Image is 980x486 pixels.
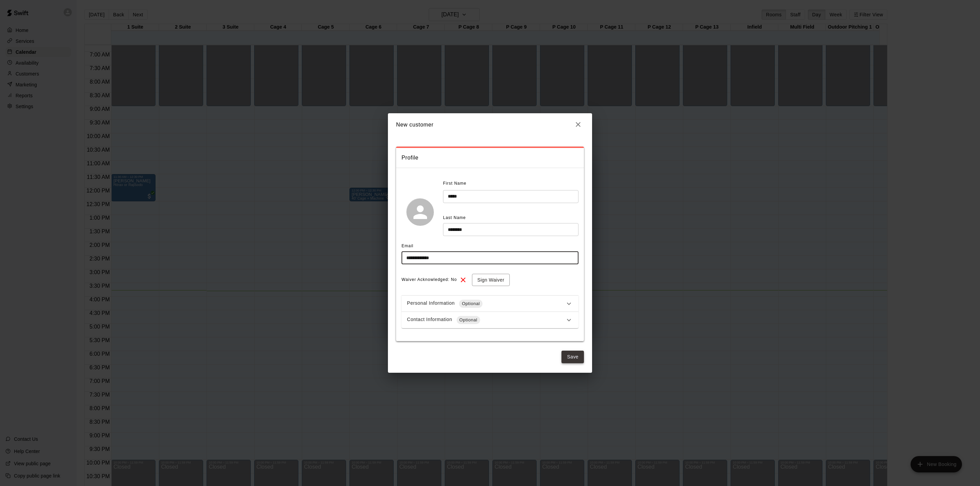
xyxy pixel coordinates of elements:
div: Contact Information [407,316,565,324]
span: Profile [402,153,578,162]
div: Personal InformationOptional [402,296,578,312]
span: Optional [459,300,483,307]
button: Save [561,351,584,363]
button: Sign Waiver [472,274,510,286]
span: Last Name [443,215,466,220]
span: Optional [457,317,480,323]
span: First Name [443,178,467,189]
span: Email [402,244,413,248]
div: Personal Information [407,300,565,308]
span: Waiver Acknowledged: No [402,274,457,285]
h6: New customer [396,120,434,129]
div: Contact InformationOptional [402,312,578,328]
